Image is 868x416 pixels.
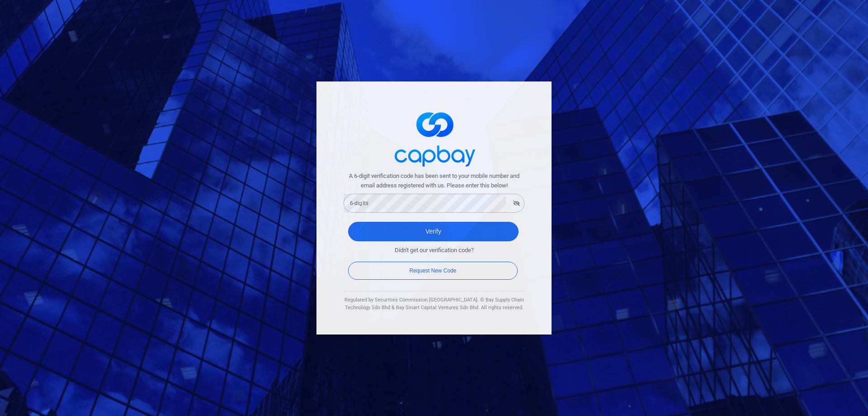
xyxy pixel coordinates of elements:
[389,104,479,172] img: logo
[344,172,524,191] span: A 6-digit verification code has been sent to your mobile number and email address registered with...
[348,222,519,241] button: Verify
[344,296,524,312] div: Regulated by Securities Commission [GEOGRAPHIC_DATA]. © Bay Supply Chain Technology Sdn Bhd & Bay...
[395,246,474,255] span: Didn't get our verification code?
[348,262,518,280] button: Request New Code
